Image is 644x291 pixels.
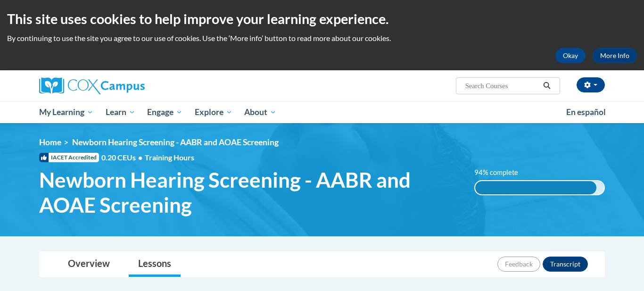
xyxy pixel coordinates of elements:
[101,152,145,163] span: 0.20 CEUs
[474,167,528,178] label: 94% complete
[39,77,218,94] a: Cox Campus
[106,107,135,118] span: Learn
[566,107,606,117] span: En español
[555,48,586,63] button: Okay
[39,153,99,162] span: IACET Accredited
[593,48,637,63] a: More Info
[239,101,283,123] a: About
[99,101,141,123] a: Learn
[475,181,596,194] div: 94% complete
[464,80,540,91] input: Search Courses
[129,252,181,277] a: Lessons
[138,153,142,162] span: •
[147,107,182,118] span: Engage
[39,137,61,147] a: Home
[244,107,276,118] span: About
[25,101,619,123] div: Main menu
[145,153,194,162] span: Training Hours
[39,77,145,94] img: Cox Campus
[7,33,637,43] p: By continuing to use the site you agree to our use of cookies. Use the ‘More info’ button to read...
[7,9,637,28] h2: This site uses cookies to help improve your learning experience.
[543,257,588,272] button: Transcript
[195,107,232,118] span: Explore
[560,102,612,122] a: En español
[141,101,189,123] a: Engage
[497,257,540,272] button: Feedback
[39,167,460,217] span: Newborn Hearing Screening - AABR and AOAE Screening
[33,101,99,123] a: My Learning
[39,107,93,118] span: My Learning
[540,80,554,91] button: Search
[58,252,119,277] a: Overview
[577,77,605,92] button: Account Settings
[72,137,279,147] span: Newborn Hearing Screening - AABR and AOAE Screening
[189,101,239,123] a: Explore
